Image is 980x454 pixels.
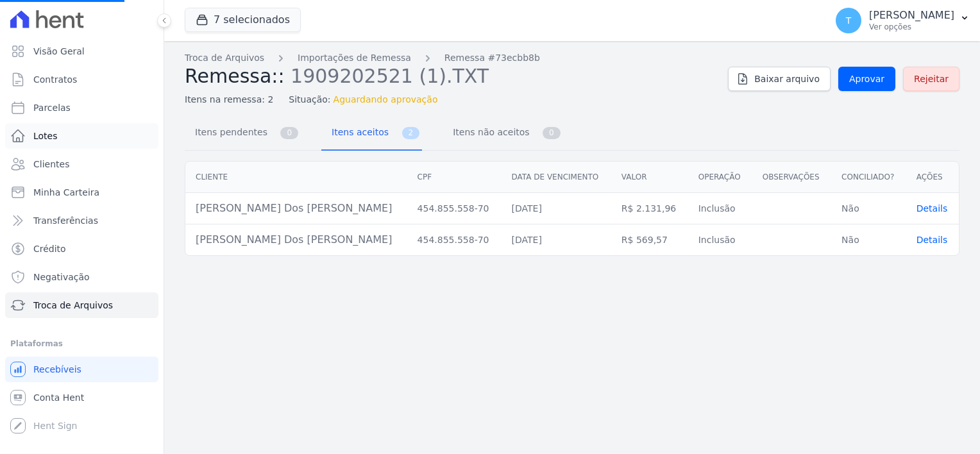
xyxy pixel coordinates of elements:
a: Rejeitar [903,67,959,91]
span: Recebíveis [33,363,81,376]
span: Transferências [33,214,98,227]
span: translation missing: pt-BR.manager.charges.file_imports.show.table_row.details [917,203,948,214]
td: Não [831,193,906,224]
span: Baixar arquivo [754,72,820,85]
a: Negativação [5,264,158,290]
a: Details [917,203,948,214]
a: Minha Carteira [5,180,158,205]
td: [PERSON_NAME] Dos [PERSON_NAME] [185,193,407,224]
span: Crédito [33,242,66,255]
th: Operação [688,162,752,193]
td: [DATE] [502,224,611,256]
th: Cliente [185,162,407,193]
p: Ver opções [869,22,954,32]
a: Transferências [5,208,158,233]
td: Inclusão [688,224,752,256]
a: Clientes [5,151,158,177]
span: Minha Carteira [33,186,99,199]
a: Crédito [5,236,158,262]
a: Itens não aceitos 0 [443,117,563,151]
th: CPF [407,162,502,193]
span: Clientes [33,158,69,171]
nav: Tab selector [185,117,563,151]
a: Parcelas [5,95,158,121]
button: T [PERSON_NAME] Ver opções [825,3,980,38]
div: Plataformas [10,336,153,351]
td: [PERSON_NAME] Dos [PERSON_NAME] [185,224,407,256]
th: Conciliado? [831,162,906,193]
a: Visão Geral [5,38,158,64]
span: 0 [543,127,561,139]
p: [PERSON_NAME] [869,9,954,22]
th: Observações [752,162,831,193]
th: Valor [611,162,688,193]
a: Troca de Arquivos [185,51,264,65]
th: Ações [906,162,959,193]
span: Conta Hent [33,391,84,404]
span: Remessa:: [185,65,285,87]
span: 0 [280,127,298,139]
td: R$ 569,57 [611,224,688,256]
span: Lotes [33,130,58,142]
span: Itens na remessa: 2 [185,93,273,106]
span: 2 [402,127,420,139]
a: Details [917,235,948,245]
span: translation missing: pt-BR.manager.charges.file_imports.show.table_row.details [917,235,948,245]
td: Não [831,224,906,256]
nav: Breadcrumb [185,51,718,65]
td: R$ 2.131,96 [611,193,688,224]
a: Recebíveis [5,357,158,382]
a: Importações de Remessa [298,51,411,65]
a: Remessa #73ecbb8b [444,51,540,65]
span: Aprovar [849,72,884,85]
span: Contratos [33,73,77,86]
span: Itens aceitos [324,119,391,145]
span: Negativação [33,271,90,283]
td: 454.855.558-70 [407,224,502,256]
button: 7 selecionados [185,8,301,32]
span: Rejeitar [914,72,949,85]
td: Inclusão [688,193,752,224]
a: Troca de Arquivos [5,292,158,318]
td: [DATE] [502,193,611,224]
span: Aguardando aprovação [334,93,438,106]
span: 1909202521 (1).TXT [291,63,489,87]
span: Itens não aceitos [445,119,532,145]
span: Visão Geral [33,45,85,58]
a: Contratos [5,67,158,92]
span: Situação: [289,93,330,106]
span: T [846,16,852,25]
span: Itens pendentes [187,119,270,145]
a: Aprovar [838,67,895,91]
a: Itens pendentes 0 [185,117,301,151]
td: 454.855.558-70 [407,193,502,224]
span: Troca de Arquivos [33,299,113,312]
th: Data de vencimento [502,162,611,193]
a: Itens aceitos 2 [321,117,422,151]
a: Conta Hent [5,385,158,410]
span: Parcelas [33,101,71,114]
a: Lotes [5,123,158,149]
a: Baixar arquivo [728,67,831,91]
